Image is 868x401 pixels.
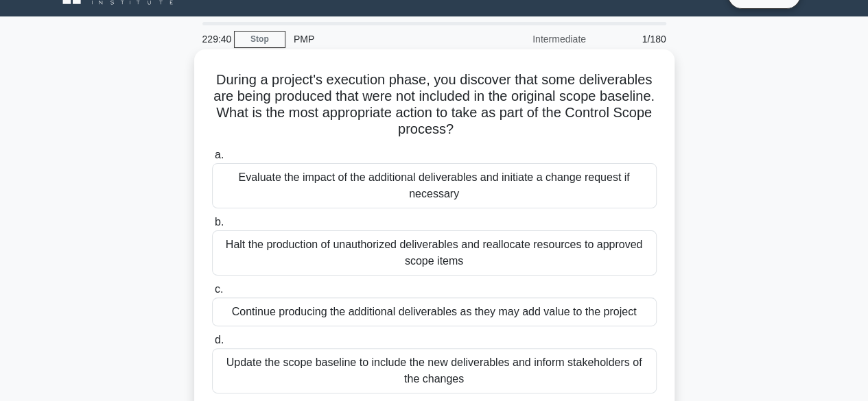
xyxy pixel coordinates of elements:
[194,25,234,53] div: 229:40
[212,230,657,276] div: Halt the production of unauthorized deliverables and reallocate resources to approved scope items
[474,25,594,53] div: Intermediate
[215,149,224,160] span: a.
[215,216,224,228] span: b.
[594,25,675,53] div: 1/180
[215,334,224,345] span: d.
[212,163,657,208] div: Evaluate the impact of the additional deliverables and initiate a change request if necessary
[215,283,223,295] span: c.
[212,297,657,326] div: Continue producing the additional deliverables as they may add value to the project
[212,348,657,393] div: Update the scope baseline to include the new deliverables and inform stakeholders of the changes
[211,71,658,138] h5: During a project's execution phase, you discover that some deliverables are being produced that w...
[234,31,285,48] a: Stop
[285,25,474,53] div: PMP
